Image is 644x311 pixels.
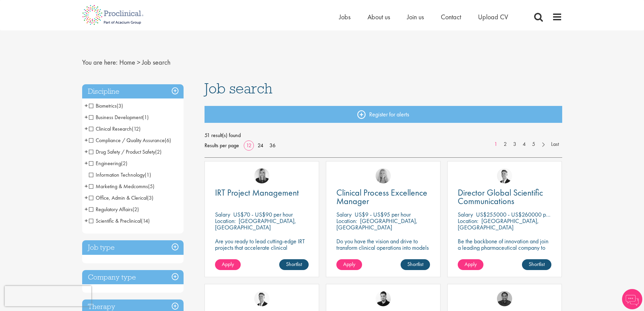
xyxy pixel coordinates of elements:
[89,114,149,121] span: Business Development
[233,210,293,218] p: US$70 - US$90 per hour
[355,210,411,218] p: US$9 - US$95 per hour
[85,158,88,168] span: +
[205,140,239,151] span: Results per page
[336,259,362,270] a: Apply
[529,140,539,148] a: 5
[441,13,461,21] a: Contact
[476,210,635,218] p: US$255000 - US$260000 per annum + Highly Competitive Salary
[205,106,562,123] a: Register for alerts
[82,240,184,255] h3: Job type
[89,217,141,224] span: Scientific & Preclinical
[254,291,269,306] img: George Watson
[376,291,391,306] img: Anderson Maldonado
[89,148,162,155] span: Drug Safety / Product Safety
[407,13,424,21] a: Join us
[491,140,501,148] a: 1
[85,193,88,203] span: +
[89,102,117,109] span: Biometrics
[85,124,88,134] span: +
[85,112,88,122] span: +
[117,102,123,109] span: (3)
[85,147,88,157] span: +
[548,140,562,148] a: Last
[336,238,430,264] p: Do you have the vision and drive to transform clinical operations into models of excellence in a ...
[522,259,551,270] a: Shortlist
[458,259,483,270] a: Apply
[458,188,551,205] a: Director Global Scientific Communications
[510,140,520,148] a: 3
[89,160,127,167] span: Engineering
[336,210,352,218] span: Salary
[142,114,149,121] span: (1)
[215,217,296,231] p: [GEOGRAPHIC_DATA], [GEOGRAPHIC_DATA]
[85,135,88,145] span: +
[343,261,355,268] span: Apply
[89,171,151,178] span: Information Technology
[478,13,508,21] a: Upload CV
[500,140,510,148] a: 2
[376,168,391,183] img: Shannon Briggs
[137,58,140,67] span: >
[82,270,184,285] h3: Company type
[215,188,309,197] a: IRT Project Management
[497,168,512,183] img: George Watson
[89,160,121,167] span: Engineering
[519,140,529,148] a: 4
[119,58,135,67] a: breadcrumb link
[205,79,272,97] span: Job search
[497,291,512,306] a: Mike Raletz
[267,142,278,149] a: 36
[205,130,562,140] span: 51 result(s) found
[5,286,91,306] iframe: reCAPTCHA
[622,289,642,309] img: Chatbot
[215,210,230,218] span: Salary
[458,217,478,225] span: Location:
[367,13,390,21] a: About us
[85,101,88,111] span: +
[142,58,170,67] span: Job search
[82,84,184,99] h3: Discipline
[89,194,147,201] span: Office, Admin & Clerical
[85,216,88,226] span: +
[254,168,269,183] a: Janelle Jones
[458,238,551,270] p: Be the backbone of innovation and join a leading pharmaceutical company to help keep life-changin...
[458,217,539,231] p: [GEOGRAPHIC_DATA], [GEOGRAPHIC_DATA]
[85,181,88,191] span: +
[339,13,351,21] a: Jobs
[401,259,430,270] a: Shortlist
[244,142,254,149] a: 12
[89,114,142,121] span: Business Development
[215,238,309,257] p: Are you ready to lead cutting-edge IRT projects that accelerate clinical breakthroughs in biotech?
[336,217,357,225] span: Location:
[336,187,427,207] span: Clinical Process Excellence Manager
[458,187,543,207] span: Director Global Scientific Communications
[464,261,477,268] span: Apply
[148,183,154,190] span: (5)
[458,210,473,218] span: Salary
[89,137,171,144] span: Compliance / Quality Assurance
[336,217,418,231] p: [GEOGRAPHIC_DATA], [GEOGRAPHIC_DATA]
[89,125,132,132] span: Clinical Research
[89,183,154,190] span: Marketing & Medcomms
[336,188,430,205] a: Clinical Process Excellence Manager
[215,259,241,270] a: Apply
[89,206,139,213] span: Regulatory Affairs
[215,187,299,198] span: IRT Project Management
[89,137,165,144] span: Compliance / Quality Assurance
[133,206,139,213] span: (2)
[215,217,236,225] span: Location:
[165,137,171,144] span: (6)
[85,204,88,214] span: +
[147,194,153,201] span: (3)
[89,148,155,155] span: Drug Safety / Product Safety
